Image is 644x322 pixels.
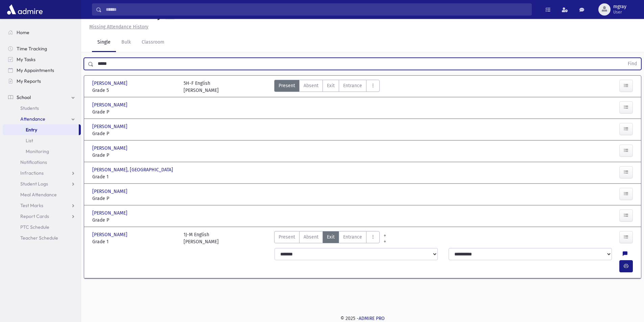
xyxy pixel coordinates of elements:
[327,233,335,241] span: Exit
[274,80,380,94] div: AttTypes
[20,105,39,111] span: Students
[3,76,81,86] a: My Reports
[26,127,37,133] span: Entry
[26,148,49,154] span: Monitoring
[20,170,44,176] span: Infractions
[3,222,81,232] a: PTC Schedule
[92,173,177,180] span: Grade 1
[17,56,35,63] span: My Tasks
[184,80,219,94] div: 5H-F English [PERSON_NAME]
[3,27,81,38] a: Home
[89,24,148,30] u: Missing Attendance History
[92,231,129,238] span: [PERSON_NAME]
[279,82,295,89] span: Present
[102,3,531,16] input: Search
[5,3,44,16] img: AdmirePro
[92,33,116,52] a: Single
[92,217,177,224] span: Grade P
[343,233,362,241] span: Entrance
[20,192,57,198] span: Meal Attendance
[92,166,174,173] span: [PERSON_NAME], [GEOGRAPHIC_DATA]
[3,146,81,157] a: Monitoring
[3,135,81,146] a: List
[17,94,31,100] span: School
[92,101,129,108] span: [PERSON_NAME]
[17,46,47,52] span: Time Tracking
[92,123,129,130] span: [PERSON_NAME]
[92,108,177,116] span: Grade P
[3,189,81,200] a: Meal Attendance
[17,29,29,35] span: Home
[3,157,81,168] a: Notifications
[20,202,43,208] span: Test Marks
[3,65,81,76] a: My Appointments
[20,213,49,219] span: Report Cards
[92,130,177,137] span: Grade P
[3,43,81,54] a: Time Tracking
[20,235,58,241] span: Teacher Schedule
[26,138,33,144] span: List
[92,195,177,202] span: Grade P
[17,78,41,84] span: My Reports
[3,232,81,243] a: Teacher Schedule
[92,238,177,245] span: Grade 1
[116,33,136,52] a: Bulk
[92,152,177,159] span: Grade P
[17,67,54,73] span: My Appointments
[624,58,641,70] button: Find
[3,178,81,189] a: Student Logs
[3,54,81,65] a: My Tasks
[279,233,295,241] span: Present
[613,9,626,15] span: User
[613,4,626,9] span: mgray
[20,181,48,187] span: Student Logs
[92,80,129,87] span: [PERSON_NAME]
[3,114,81,124] a: Attendance
[92,145,129,152] span: [PERSON_NAME]
[3,200,81,211] a: Test Marks
[327,82,335,89] span: Exit
[92,87,177,94] span: Grade 5
[274,231,380,245] div: AttTypes
[87,24,148,30] a: Missing Attendance History
[92,209,129,217] span: [PERSON_NAME]
[304,82,318,89] span: Absent
[20,116,45,122] span: Attendance
[343,82,362,89] span: Entrance
[304,233,318,241] span: Absent
[92,315,633,322] div: © 2025 -
[136,33,170,52] a: Classroom
[20,224,49,230] span: PTC Schedule
[184,231,219,245] div: 1J-M English [PERSON_NAME]
[3,211,81,222] a: Report Cards
[3,92,81,103] a: School
[20,159,47,165] span: Notifications
[3,124,79,135] a: Entry
[3,103,81,114] a: Students
[3,168,81,178] a: Infractions
[92,188,129,195] span: [PERSON_NAME]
